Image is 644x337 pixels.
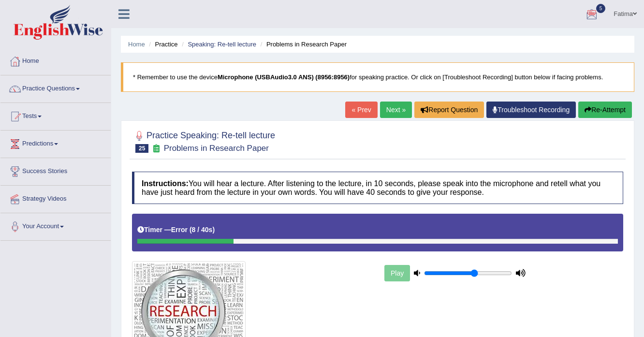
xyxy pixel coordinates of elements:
a: Speaking: Re-tell lecture [188,41,256,48]
a: Home [0,48,111,72]
a: « Prev [345,102,377,118]
blockquote: * Remember to use the device for speaking practice. Or click on [Troubleshoot Recording] button b... [121,62,634,92]
small: Exam occurring question [151,144,161,153]
a: Your Account [0,213,111,237]
a: Practice Questions [0,75,111,100]
span: 5 [596,4,606,13]
h2: Practice Speaking: Re-tell lecture [132,129,275,153]
h5: Timer — [137,226,215,234]
b: ) [212,226,215,234]
a: Strategy Videos [0,186,111,210]
b: Error [171,226,188,234]
b: Microphone (USBAudio3.0 ANS) (8956:8956) [218,73,350,81]
b: ( [190,226,192,234]
a: Next » [380,102,412,118]
b: Instructions: [142,179,189,188]
a: Home [128,41,145,48]
button: Report Question [414,102,484,118]
button: Re-Attempt [578,102,632,118]
small: Problems in Research Paper [164,144,269,153]
li: Problems in Research Paper [258,40,347,49]
a: Success Stories [0,158,111,182]
li: Practice [146,40,177,49]
a: Troubleshoot Recording [486,102,576,118]
b: 8 / 40s [192,226,213,234]
span: 25 [135,144,148,153]
h4: You will hear a lecture. After listening to the lecture, in 10 seconds, please speak into the mic... [132,172,623,204]
a: Predictions [0,131,111,155]
a: Tests [0,103,111,127]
